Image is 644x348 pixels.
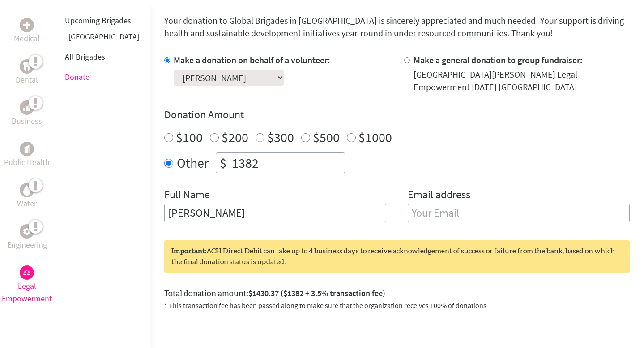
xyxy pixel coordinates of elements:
[14,18,40,45] a: MedicalMedical
[267,129,294,146] label: $300
[16,74,38,86] p: Dental
[65,15,131,26] a: Upcoming Brigades
[177,152,209,173] label: Other
[414,68,630,93] div: [GEOGRAPHIC_DATA][PERSON_NAME] Legal Empowerment [DATE] [GEOGRAPHIC_DATA]
[20,224,34,239] div: Engineering
[23,22,30,29] img: Medical
[222,129,248,146] label: $200
[23,62,30,70] img: Dental
[2,265,52,305] a: Legal EmpowermentLegal Empowerment
[23,185,30,195] img: Water
[174,54,330,65] label: Make a donation on behalf of a volunteer:
[248,288,385,298] span: $1430.37 ($1382 + 3.5% transaction fee)
[164,300,630,311] p: * This transaction fee has been passed along to make sure that the organization receives 100% of ...
[216,153,230,173] div: $
[12,115,42,127] p: Business
[164,287,385,300] label: Total donation amount:
[20,59,34,74] div: Dental
[164,204,386,222] input: Enter Full Name
[65,67,139,87] li: Donate
[408,187,470,204] label: Email address
[7,239,47,251] p: Engineering
[358,129,392,146] label: $1000
[4,142,50,169] a: Public HealthPublic Health
[2,280,52,305] p: Legal Empowerment
[164,187,210,204] label: Full Name
[23,228,30,235] img: Engineering
[230,153,345,173] input: Enter Amount
[408,204,630,222] input: Your Email
[65,72,90,82] a: Donate
[164,240,630,273] div: ACH Direct Debit can take up to 4 business days to receive acknowledgement of success or failure ...
[414,54,583,65] label: Make a general donation to group fundraiser:
[65,47,139,67] li: All Brigades
[20,183,34,197] div: Water
[176,129,203,146] label: $100
[16,59,38,86] a: DentalDental
[164,108,630,122] h4: Donation Amount
[20,265,34,280] div: Legal Empowerment
[14,32,40,45] p: Medical
[4,156,50,169] p: Public Health
[17,183,37,210] a: WaterWater
[20,142,34,156] div: Public Health
[164,14,630,39] p: Your donation to Global Brigades in [GEOGRAPHIC_DATA] is sincerely appreciated and much needed! Y...
[23,144,30,153] img: Public Health
[17,197,37,210] p: Water
[20,18,34,32] div: Medical
[23,104,30,111] img: Business
[171,248,206,255] strong: Important:
[12,100,42,127] a: BusinessBusiness
[23,270,30,275] img: Legal Empowerment
[65,52,105,62] a: All Brigades
[68,31,139,42] a: [GEOGRAPHIC_DATA]
[65,30,139,47] li: Greece
[65,11,139,30] li: Upcoming Brigades
[20,100,34,115] div: Business
[313,129,340,146] label: $500
[7,224,47,251] a: EngineeringEngineering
